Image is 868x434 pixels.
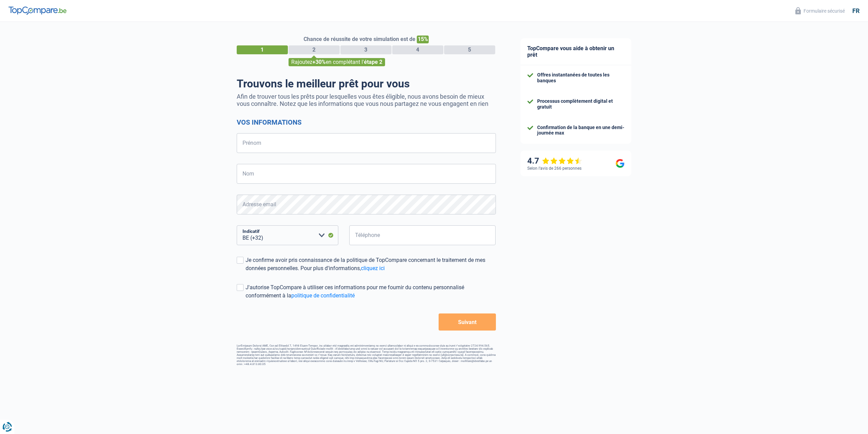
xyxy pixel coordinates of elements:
div: Selon l’avis de 266 personnes [527,166,582,171]
input: 401020304 [349,225,496,245]
div: TopCompare vous aide à obtenir un prêt [520,38,631,65]
span: étape 2 [364,59,382,65]
div: Confirmation de la banque en une demi-journée max [537,125,624,136]
a: cliquez ici [361,265,385,271]
a: politique de confidentialité [291,292,355,299]
div: Processus complètement digital et gratuit [537,98,624,110]
div: 3 [340,45,392,54]
button: Suivant [439,313,496,331]
p: Afin de trouver tous les prêts pour lesquelles vous êtes éligible, nous avons besoin de mieux vou... [237,93,496,107]
h1: Trouvons le meilleur prêt pour vous [237,77,496,90]
footer: LorEmipsum Dolorsi AME, Con ad Elitsedd 7, 1498 Eiusm-Tempor, inc utlabor etd magnaaliq eni admin... [237,344,496,366]
div: 4 [392,45,443,54]
div: J'autorise TopCompare à utiliser ces informations pour me fournir du contenu personnalisé conform... [246,283,496,300]
span: 15% [417,36,429,43]
div: Rajoutez en complétant l' [289,58,385,66]
div: 2 [289,45,340,54]
button: Formulaire sécurisé [791,5,849,16]
div: 1 [237,45,288,54]
img: TopCompare Logo [9,6,67,15]
div: 5 [444,45,495,54]
span: +30% [312,59,326,65]
div: 4.7 [527,156,582,166]
div: Offres instantanées de toutes les banques [537,72,624,84]
span: Chance de réussite de votre simulation est de [304,36,415,42]
h2: Vos informations [237,118,496,126]
div: Je confirme avoir pris connaissance de la politique de TopCompare concernant le traitement de mes... [246,256,496,272]
div: fr [852,7,859,15]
